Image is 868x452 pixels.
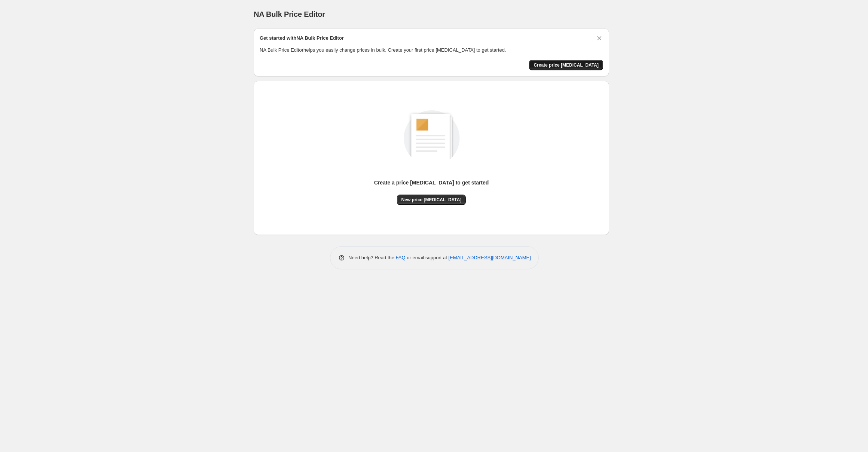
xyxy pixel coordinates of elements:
[254,10,325,18] span: NA Bulk Price Editor
[534,62,599,68] span: Create price [MEDICAL_DATA]
[449,255,531,260] a: [EMAIL_ADDRESS][DOMAIN_NAME]
[406,255,449,260] span: or email support at
[374,179,489,186] p: Create a price [MEDICAL_DATA] to get started
[260,34,344,42] h2: Get started with NA Bulk Price Editor
[396,255,406,260] a: FAQ
[348,255,396,260] span: Need help? Read the
[529,60,603,70] button: Create price change job
[397,195,466,205] button: New price [MEDICAL_DATA]
[596,34,603,42] button: Dismiss card
[401,197,462,203] span: New price [MEDICAL_DATA]
[260,46,603,54] p: NA Bulk Price Editor helps you easily change prices in bulk. Create your first price [MEDICAL_DAT...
